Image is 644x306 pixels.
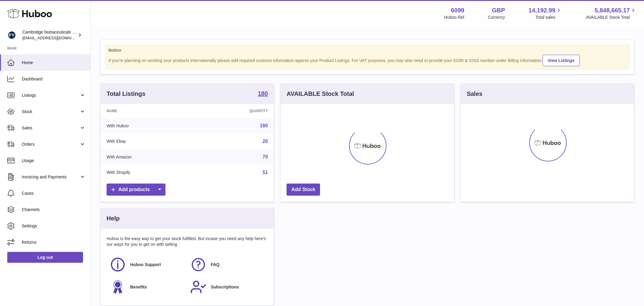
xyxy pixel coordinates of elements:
strong: Notice [108,47,626,53]
span: Returns [22,239,86,245]
th: Name [101,104,195,118]
th: Quantity [195,104,274,118]
a: 180 [258,90,268,98]
td: With Amazon [101,149,195,165]
a: 5,848,665.17 AVAILABLE Stock Total [586,6,637,20]
a: Add Stock [287,184,320,196]
span: Invoicing and Payments [22,174,79,180]
span: Sales [22,125,79,131]
h3: AVAILABLE Stock Total [287,90,354,98]
td: With Shopify [101,165,195,181]
td: With Huboo [101,118,195,134]
span: AVAILABLE Stock Total [586,15,637,20]
a: Huboo Support [110,256,184,273]
div: Huboo Ref [444,15,464,20]
h3: Help [107,214,120,223]
a: 14,192.99 Total sales [528,6,562,20]
span: FAQ [211,262,219,268]
span: Subscriptions [211,284,239,290]
a: Benefits [110,279,184,295]
span: [EMAIL_ADDRESS][DOMAIN_NAME] [22,35,89,40]
span: Total sales [535,15,562,20]
strong: 6099 [451,6,464,15]
span: Orders [22,142,79,147]
a: 180 [260,123,268,128]
a: 51 [263,170,268,175]
span: Settings [22,223,86,229]
a: Add products [107,184,165,196]
a: Log out [7,252,83,263]
div: If you're planning on sending your products internationally please add required customs informati... [108,54,626,66]
span: Listings [22,93,79,98]
a: View Listings [543,55,580,66]
strong: GBP [492,6,505,15]
img: huboo@camnutra.com [7,31,16,40]
span: Cases [22,190,86,196]
h3: Total Listings [107,90,146,98]
td: With Ebay [101,134,195,149]
a: Subscriptions [190,279,265,295]
p: Huboo is the easy way to get your stock fulfilled. But incase you need any help here's our ways f... [107,236,268,247]
span: Benefits [130,284,147,290]
span: 5,848,665.17 [594,6,630,15]
div: Currency [488,15,505,20]
span: Home [22,60,86,66]
span: Channels [22,207,86,213]
span: Stock [22,109,79,115]
span: Huboo Support [130,262,161,268]
h3: Sales [467,90,482,98]
span: Usage [22,158,86,164]
span: Dashboard [22,76,86,82]
span: 14,192.99 [528,6,555,15]
strong: 180 [258,90,268,96]
div: Cambridge Nutraceuticals Ltd [22,29,77,41]
a: FAQ [190,256,265,273]
a: 70 [263,154,268,159]
a: 20 [263,139,268,144]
